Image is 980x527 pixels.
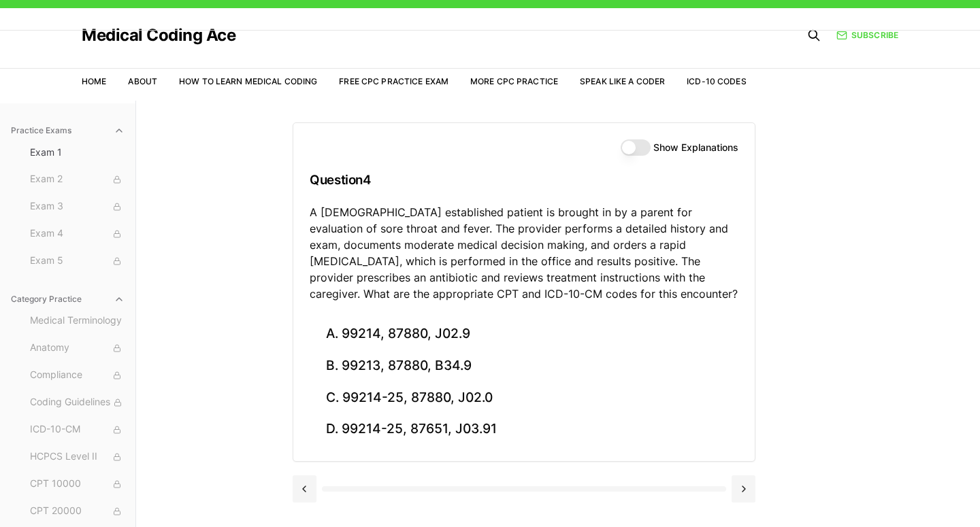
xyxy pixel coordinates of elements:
[128,76,157,86] a: About
[24,446,130,468] button: HCPCS Level II
[24,337,130,359] button: Anatomy
[310,204,738,302] p: A [DEMOGRAPHIC_DATA] established patient is brought in by a parent for evaluation of sore throat ...
[82,27,235,44] a: Medical Coding Ace
[30,226,125,241] span: Exam 4
[30,449,125,464] span: HCPCS Level II
[24,223,130,245] button: Exam 4
[310,318,738,350] button: A. 99214, 87880, J02.9
[310,160,738,200] h3: Question 4
[5,288,130,310] button: Category Practice
[30,341,125,356] span: Anatomy
[470,76,558,86] a: More CPC Practice
[30,368,125,383] span: Compliance
[24,169,130,190] button: Exam 2
[310,381,738,413] button: C. 99214-25, 87880, J02.0
[179,76,317,86] a: How to Learn Medical Coding
[310,413,738,445] button: D. 99214-25, 87651, J03.91
[30,313,125,328] span: Medical Terminology
[24,473,130,495] button: CPT 10000
[310,350,738,382] button: B. 99213, 87880, B34.9
[24,500,130,522] button: CPT 20000
[30,254,125,269] span: Exam 5
[687,76,746,86] a: ICD-10 Codes
[24,196,130,218] button: Exam 3
[580,76,665,86] a: Speak Like a Coder
[24,141,130,163] button: Exam 1
[82,76,106,86] a: Home
[30,199,125,214] span: Exam 3
[30,395,125,410] span: Coding Guidelines
[24,392,130,413] button: Coding Guidelines
[30,146,125,159] span: Exam 1
[653,143,738,152] label: Show Explanations
[836,29,898,41] a: Subscribe
[30,172,125,187] span: Exam 2
[339,76,448,86] a: Free CPC Practice Exam
[24,250,130,272] button: Exam 5
[5,120,130,141] button: Practice Exams
[30,422,125,437] span: ICD-10-CM
[30,504,125,519] span: CPT 20000
[24,310,130,332] button: Medical Terminology
[24,364,130,386] button: Compliance
[24,419,130,441] button: ICD-10-CM
[30,477,125,492] span: CPT 10000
